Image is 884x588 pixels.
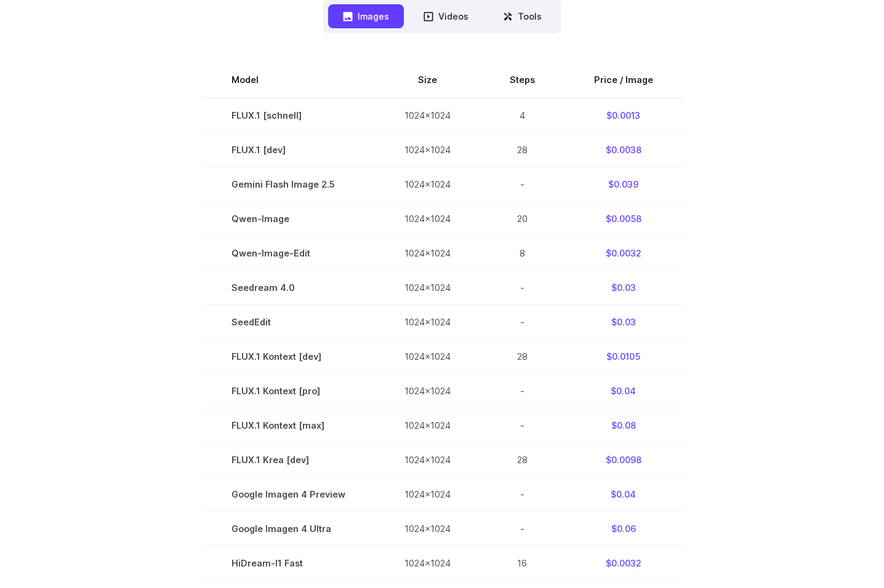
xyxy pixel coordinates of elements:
td: 1024x1024 [375,408,480,442]
td: $0.04 [565,373,683,408]
th: Size [375,63,480,97]
td: 1024x1024 [375,546,480,581]
td: FLUX.1 Kontext [dev] [202,339,375,373]
img: logo_orange.svg [20,20,30,30]
td: $0.0013 [565,98,683,133]
td: - [480,270,565,304]
td: 16 [480,546,565,581]
td: 4 [480,98,565,133]
td: - [480,304,565,339]
div: Keywords by Traffic [136,73,207,81]
td: - [480,167,565,201]
td: $0.06 [565,512,683,546]
td: HiDream-I1 Fast [202,546,375,581]
td: FLUX.1 Kontext [pro] [202,373,375,408]
td: $0.03 [565,270,683,304]
td: 20 [480,201,565,236]
td: $0.0032 [565,546,683,581]
td: 8 [480,236,565,270]
td: Google Imagen 4 Ultra [202,512,375,546]
button: Videos [409,4,483,28]
td: - [480,373,565,408]
span: Gemini Flash Image 2.5 [231,177,345,191]
td: - [480,477,565,512]
td: $0.03 [565,304,683,339]
td: FLUX.1 [dev] [202,132,375,167]
div: Domain: [URL] [32,32,87,42]
td: $0.04 [565,477,683,512]
td: 1024x1024 [375,236,480,270]
td: 1024x1024 [375,373,480,408]
td: Qwen-Image [202,201,375,236]
td: $0.0105 [565,339,683,373]
td: FLUX.1 Kontext [max] [202,408,375,442]
td: 1024x1024 [375,270,480,304]
td: 1024x1024 [375,339,480,373]
td: $0.0098 [565,443,683,477]
td: SeedEdit [202,304,375,339]
td: - [480,512,565,546]
td: $0.08 [565,408,683,442]
td: 1024x1024 [375,201,480,236]
td: Google Imagen 4 Preview [202,477,375,512]
td: 1024x1024 [375,132,480,167]
img: website_grey.svg [20,32,30,42]
td: 1024x1024 [375,304,480,339]
td: 1024x1024 [375,98,480,133]
td: 28 [480,443,565,477]
th: Price / Image [565,63,683,97]
td: $0.0038 [565,132,683,167]
button: Tools [488,4,557,28]
td: 28 [480,339,565,373]
img: tab_keywords_by_traffic_grey.svg [123,71,132,81]
td: $0.0032 [565,236,683,270]
div: v 4.0.25 [34,20,60,30]
td: FLUX.1 Krea [dev] [202,443,375,477]
td: Seedream 4.0 [202,270,375,304]
td: 1024x1024 [375,443,480,477]
td: - [480,408,565,442]
th: Steps [480,63,565,97]
td: $0.0058 [565,201,683,236]
div: Domain Overview [47,73,110,81]
button: Images [328,4,404,28]
th: Model [202,63,375,97]
td: 1024x1024 [375,477,480,512]
img: tab_domain_overview_orange.svg [33,71,43,81]
td: 1024x1024 [375,167,480,201]
td: 1024x1024 [375,512,480,546]
td: $0.039 [565,167,683,201]
td: 28 [480,132,565,167]
td: FLUX.1 [schnell] [202,98,375,133]
td: Qwen-Image-Edit [202,236,375,270]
